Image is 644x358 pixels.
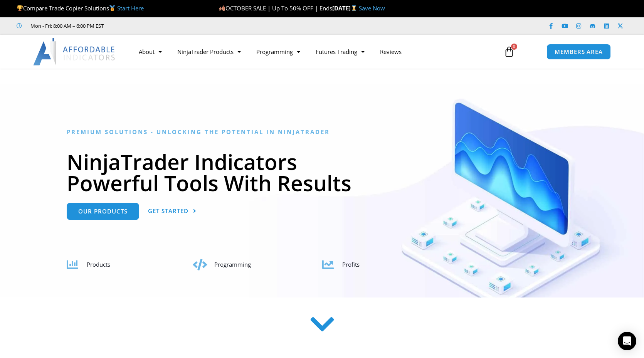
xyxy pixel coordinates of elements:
a: Programming [249,43,308,61]
a: Our Products [67,203,139,220]
span: OCTOBER SALE | Up To 50% OFF | Ends [219,4,332,12]
span: Programming [214,261,251,268]
a: NinjaTrader Products [170,43,249,61]
span: Our Products [78,208,128,214]
span: MEMBERS AREA [555,49,603,55]
span: Mon - Fri: 8:00 AM – 6:00 PM EST [29,21,104,30]
nav: Menu [131,43,495,61]
span: Profits [342,261,360,268]
img: 🥇 [109,5,115,11]
a: About [131,43,170,61]
a: Reviews [372,43,409,61]
h1: NinjaTrader Indicators Powerful Tools With Results [67,151,577,193]
a: 0 [492,40,526,63]
span: Compare Trade Copier Solutions [17,4,144,12]
a: MEMBERS AREA [546,44,611,60]
a: Get Started [148,203,197,220]
a: Save Now [359,4,385,12]
iframe: Customer reviews powered by Trustpilot [114,22,230,30]
a: Futures Trading [308,43,372,61]
a: Start Here [117,4,144,12]
h6: Premium Solutions - Unlocking the Potential in NinjaTrader [67,128,577,136]
img: LogoAI | Affordable Indicators – NinjaTrader [33,38,116,66]
strong: [DATE] [332,4,359,12]
img: ⌛ [351,5,357,11]
span: Products [87,261,110,268]
span: 0 [511,44,517,50]
span: Get Started [148,208,188,214]
img: 🍂 [219,5,225,11]
img: 🏆 [17,5,23,11]
div: Open Intercom Messenger [618,332,636,350]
